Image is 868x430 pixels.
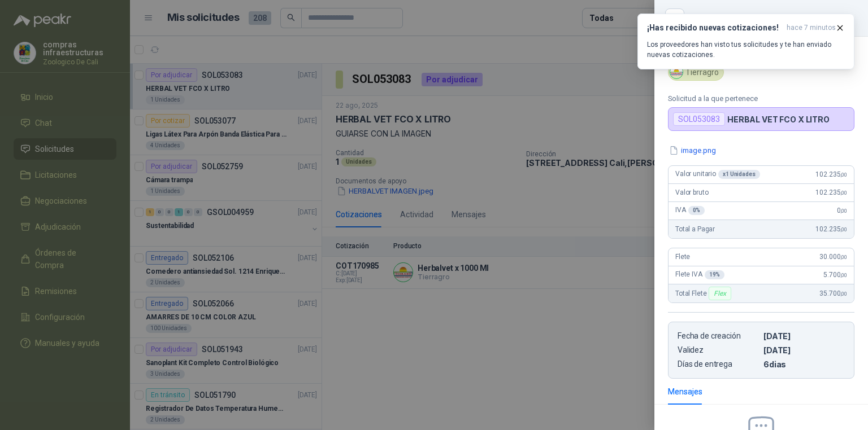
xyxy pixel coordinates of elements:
[675,225,715,233] span: Total a Pagar
[787,23,836,33] span: hace 7 minutos
[840,190,847,196] span: ,00
[815,188,847,196] span: 102.235
[637,14,854,69] button: ¡Has recibido nuevas cotizaciones!hace 7 minutos Los proveedores han visto tus solicitudes y te h...
[668,11,682,25] button: Close
[840,272,847,278] span: ,00
[647,40,845,60] p: Los proveedores han visto tus solicitudes y te han enviado nuevas cotizaciones.
[668,144,717,156] button: image.png
[675,270,724,279] span: Flete IVA
[675,253,690,261] span: Flete
[675,287,734,300] span: Total Flete
[763,331,845,341] p: [DATE]
[678,331,759,341] p: Fecha de creación
[688,206,705,215] div: 0 %
[675,206,705,215] span: IVA
[727,115,830,124] p: HERBAL VET FCO X LITRO
[678,345,759,355] p: Validez
[709,287,731,300] div: Flex
[837,207,847,214] span: 0
[647,23,782,33] h3: ¡Has recibido nuevas cotizaciones!
[705,270,725,279] div: 19 %
[823,271,847,279] span: 5.700
[668,385,702,398] div: Mensajes
[691,9,854,27] div: COT170985
[840,208,847,214] span: ,00
[815,225,847,233] span: 102.235
[763,359,845,369] p: 6 dias
[668,94,854,103] p: Solicitud a la que pertenece
[763,345,845,355] p: [DATE]
[819,289,847,297] span: 35.700
[718,170,760,179] div: x 1 Unidades
[840,172,847,178] span: ,00
[840,254,847,260] span: ,00
[815,170,847,178] span: 102.235
[819,253,847,261] span: 30.000
[678,359,759,369] p: Días de entrega
[840,291,847,297] span: ,00
[675,170,760,179] span: Valor unitario
[675,188,708,196] span: Valor bruto
[673,112,725,126] div: SOL053083
[840,226,847,232] span: ,00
